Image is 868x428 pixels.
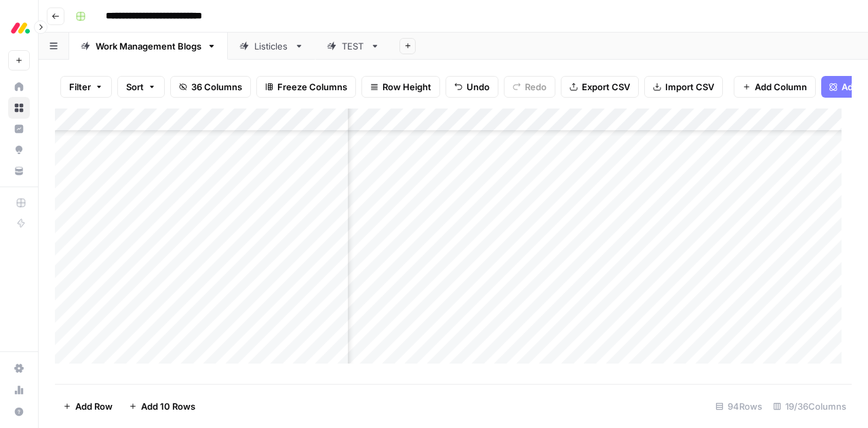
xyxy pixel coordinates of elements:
a: Browse [8,97,30,119]
a: TEST [315,33,391,60]
span: Import CSV [665,80,714,94]
button: 36 Columns [170,76,251,98]
button: Import CSV [644,76,723,98]
span: Sort [126,80,144,94]
span: Export CSV [582,80,630,94]
div: TEST [342,39,365,53]
span: Redo [525,80,547,94]
a: Home [8,76,30,98]
a: Your Data [8,160,30,182]
img: Monday.com Logo [8,16,33,40]
span: Undo [467,80,490,94]
button: Redo [504,76,555,98]
span: Filter [69,80,91,94]
button: Add 10 Rows [121,395,203,417]
div: 94 Rows [710,395,768,417]
span: Add Column [755,80,807,94]
a: Insights [8,118,30,140]
a: Settings [8,357,30,379]
a: Work Management Blogs [69,33,228,60]
button: Export CSV [561,76,639,98]
a: Opportunities [8,139,30,161]
span: Freeze Columns [277,80,347,94]
a: Listicles [228,33,315,60]
button: Sort [117,76,165,98]
button: Undo [446,76,498,98]
button: Row Height [361,76,440,98]
a: Usage [8,379,30,401]
button: Add Row [55,395,121,417]
div: 19/36 Columns [768,395,852,417]
button: Freeze Columns [256,76,356,98]
span: Row Height [382,80,431,94]
span: Add Row [75,400,113,413]
button: Workspace: Monday.com [8,11,30,45]
span: Add 10 Rows [141,400,195,413]
div: Work Management Blogs [96,39,201,53]
button: Help + Support [8,401,30,423]
button: Filter [60,76,112,98]
span: 36 Columns [191,80,242,94]
button: Add Column [734,76,816,98]
div: Listicles [254,39,289,53]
